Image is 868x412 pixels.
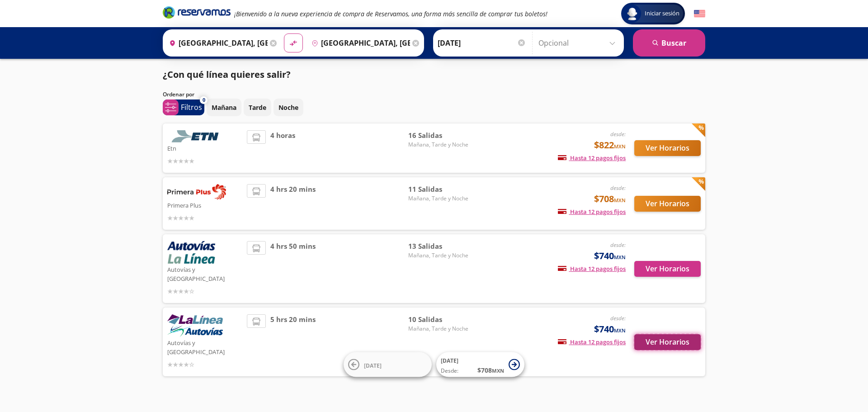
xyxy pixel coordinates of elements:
[610,314,626,322] em: desde:
[558,208,626,216] span: Hasta 12 pagos fijos
[167,130,226,142] img: Etn
[633,29,705,57] button: Buscar
[634,334,701,350] button: Ver Horarios
[614,143,626,150] small: MXN
[477,365,504,375] span: $ 708
[614,327,626,334] small: MXN
[558,338,626,346] span: Hasta 12 pagos fijos
[344,352,432,377] button: [DATE]
[594,249,626,263] span: $740
[163,90,194,99] p: Ordenar por
[634,261,701,277] button: Ver Horarios
[558,265,626,273] span: Hasta 12 pagos fijos
[163,68,291,81] p: ¿Con qué línea quieres salir?
[408,130,472,141] span: 16 Salidas
[163,99,204,115] button: 0Filtros
[167,337,242,356] p: Autovías y [GEOGRAPHIC_DATA]
[610,184,626,192] em: desde:
[249,103,266,112] p: Tarde
[212,103,236,112] p: Mañana
[234,9,547,18] em: ¡Bienvenido a la nueva experiencia de compra de Reservamos, una forma más sencilla de comprar tus...
[594,192,626,206] span: $708
[594,138,626,152] span: $822
[167,184,226,199] img: Primera Plus
[163,5,231,19] i: Brand Logo
[278,103,298,112] p: Noche
[408,325,472,333] span: Mañana, Tarde y Noche
[203,96,205,104] span: 0
[408,141,472,149] span: Mañana, Tarde y Noche
[165,32,268,54] input: Buscar Origen
[538,32,619,54] input: Opcional
[641,9,683,18] span: Iniciar sesión
[167,314,223,337] img: Autovías y La Línea
[438,32,526,54] input: Elegir Fecha
[270,130,295,166] span: 4 horas
[163,5,231,22] a: Brand Logo
[167,142,242,153] p: Etn
[270,314,316,369] span: 5 hrs 20 mins
[167,241,215,264] img: Autovías y La Línea
[408,194,472,203] span: Mañana, Tarde y Noche
[308,32,410,54] input: Buscar Destino
[207,99,241,116] button: Mañana
[364,361,382,369] span: [DATE]
[441,357,458,365] span: [DATE]
[270,241,316,296] span: 4 hrs 50 mins
[614,254,626,260] small: MXN
[594,322,626,336] span: $740
[408,251,472,260] span: Mañana, Tarde y Noche
[408,314,472,325] span: 10 Salidas
[634,196,701,212] button: Ver Horarios
[408,241,472,251] span: 13 Salidas
[694,8,705,19] button: English
[610,241,626,249] em: desde:
[244,99,271,116] button: Tarde
[167,199,242,210] p: Primera Plus
[270,184,316,223] span: 4 hrs 20 mins
[492,367,504,374] small: MXN
[181,102,202,113] p: Filtros
[436,352,524,377] button: [DATE]Desde:$708MXN
[408,184,472,194] span: 11 Salidas
[610,130,626,138] em: desde:
[167,264,242,283] p: Autovías y [GEOGRAPHIC_DATA]
[441,367,458,375] span: Desde:
[558,154,626,162] span: Hasta 12 pagos fijos
[634,140,701,156] button: Ver Horarios
[274,99,303,116] button: Noche
[614,197,626,204] small: MXN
